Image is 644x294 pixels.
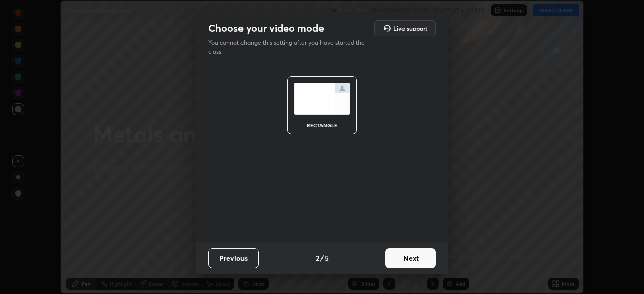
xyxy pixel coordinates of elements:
[316,253,319,263] h4: 2
[208,248,259,268] button: Previous
[294,83,350,115] img: normalScreenIcon.ae25ed63.svg
[325,253,329,263] h4: 5
[302,123,342,128] div: rectangle
[385,248,436,268] button: Next
[320,253,324,263] h4: /
[208,22,324,35] h2: Choose your video mode
[393,25,427,31] h5: Live support
[208,38,371,56] p: You cannot change this setting after you have started the class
